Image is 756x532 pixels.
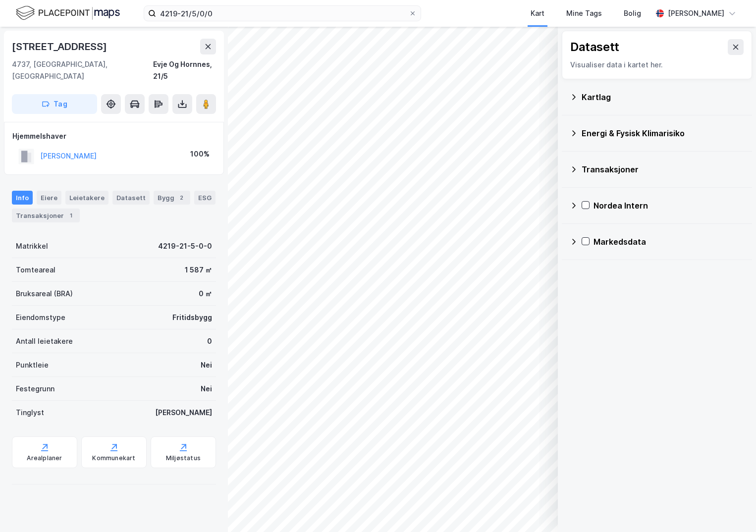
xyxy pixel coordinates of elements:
[570,39,619,55] div: Datasett
[12,94,97,114] button: Tag
[582,91,744,103] div: Kartlag
[27,454,62,462] div: Arealplaner
[531,7,544,19] div: Kart
[172,312,212,323] div: Fritidsbygg
[156,6,409,21] input: Søk på adresse, matrikkel, gårdeiere, leietakere eller personer
[12,130,216,142] div: Hjemmelshaver
[158,240,212,252] div: 4219-21-5-0-0
[207,335,212,347] div: 0
[16,335,73,347] div: Antall leietakere
[594,236,744,248] div: Markedsdata
[12,191,33,205] div: Info
[668,7,724,19] div: [PERSON_NAME]
[16,4,120,22] img: logo.f888ab2527a4732fd821a326f86c7f29.svg
[155,407,212,419] div: [PERSON_NAME]
[16,288,73,300] div: Bruksareal (BRA)
[16,264,55,276] div: Tomteareal
[185,264,212,276] div: 1 587 ㎡
[582,127,744,139] div: Energi & Fysisk Klimarisiko
[624,7,641,19] div: Bolig
[112,191,150,205] div: Datasett
[201,383,212,395] div: Nei
[153,58,216,82] div: Evje Og Hornnes, 21/5
[66,211,76,220] div: 1
[16,383,54,395] div: Festegrunn
[570,59,744,71] div: Visualiser data i kartet her.
[12,209,80,222] div: Transaksjoner
[201,359,212,371] div: Nei
[594,200,744,212] div: Nordea Intern
[37,191,61,205] div: Eiere
[16,312,65,323] div: Eiendomstype
[16,240,48,252] div: Matrikkel
[706,484,756,532] iframe: Chat Widget
[194,191,216,205] div: ESG
[154,191,190,205] div: Bygg
[199,288,212,300] div: 0 ㎡
[176,193,186,203] div: 2
[566,7,602,19] div: Mine Tags
[582,163,744,175] div: Transaksjoner
[16,407,44,419] div: Tinglyst
[166,454,201,462] div: Miljøstatus
[190,148,210,160] div: 100%
[65,191,108,205] div: Leietakere
[12,58,153,82] div: 4737, [GEOGRAPHIC_DATA], [GEOGRAPHIC_DATA]
[92,454,135,462] div: Kommunekart
[16,359,49,371] div: Punktleie
[12,39,109,54] div: [STREET_ADDRESS]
